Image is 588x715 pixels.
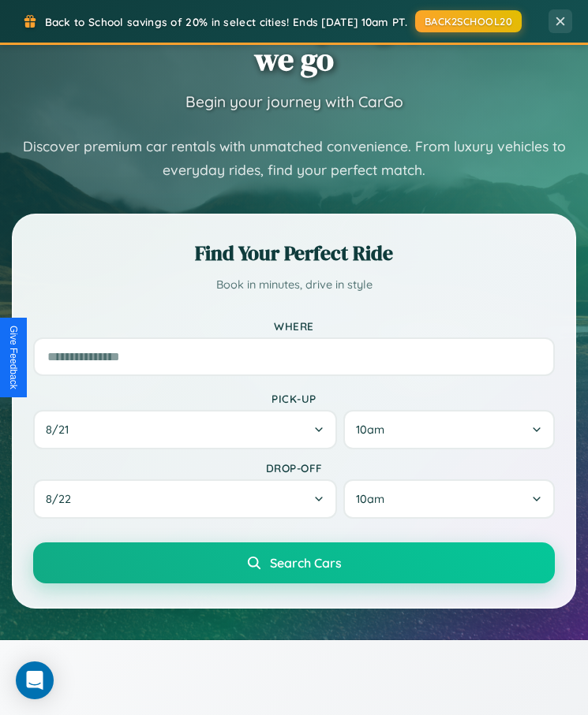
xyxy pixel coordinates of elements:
[33,392,555,405] label: Pick-up
[8,326,19,389] div: Give Feedback
[185,92,403,111] h3: Begin your journey with CarGo
[33,479,337,519] button: 8/22
[33,542,555,583] button: Search Cars
[33,239,555,267] h2: Find Your Perfect Ride
[356,492,384,506] span: 10am
[16,661,54,699] div: Open Intercom Messenger
[46,492,79,506] span: 8 / 22
[45,15,407,28] span: Back to School savings of 20% in select cities! Ends [DATE] 10am PT.
[356,423,384,437] span: 10am
[33,461,555,475] label: Drop-off
[270,555,342,571] span: Search Cars
[343,479,555,519] button: 10am
[171,7,417,76] h1: Wherever you go, we go
[33,275,555,296] p: Book in minutes, drive in style
[33,319,555,333] label: Where
[46,423,77,437] span: 8 / 21
[415,10,522,32] button: BACK2SCHOOL20
[12,135,576,182] p: Discover premium car rentals with unmatched convenience. From luxury vehicles to everyday rides, ...
[33,410,337,449] button: 8/21
[343,410,555,449] button: 10am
